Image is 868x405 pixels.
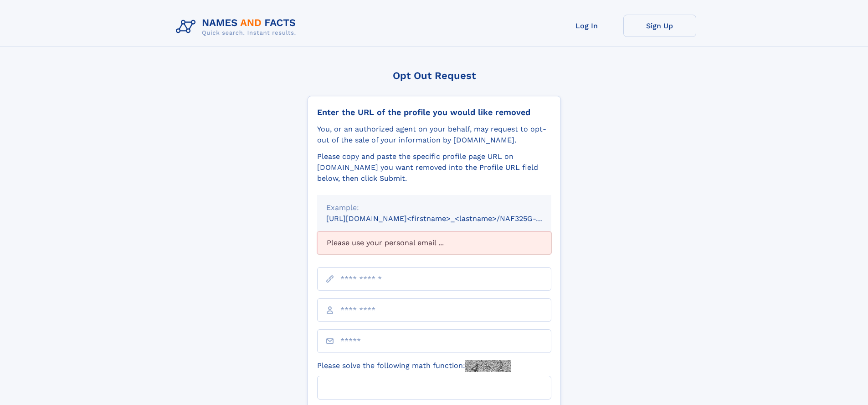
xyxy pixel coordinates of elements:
img: Logo Names and Facts [172,15,303,39]
div: You, or an authorized agent on your behalf, may request to opt-out of the sale of your informatio... [317,124,551,146]
small: [URL][DOMAIN_NAME]<firstname>_<lastname>/NAF325G-xxxxxxxx [326,214,569,223]
a: Log In [550,15,623,37]
div: Please use your personal email ... [317,231,551,254]
a: Sign Up [623,15,696,37]
div: Opt Out Request [308,70,561,81]
div: Enter the URL of the profile you would like removed [317,107,551,117]
div: Example: [326,202,542,213]
label: Please solve the following math function: [317,360,511,372]
div: Please copy and paste the specific profile page URL on [DOMAIN_NAME] you want removed into the Pr... [317,151,551,184]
